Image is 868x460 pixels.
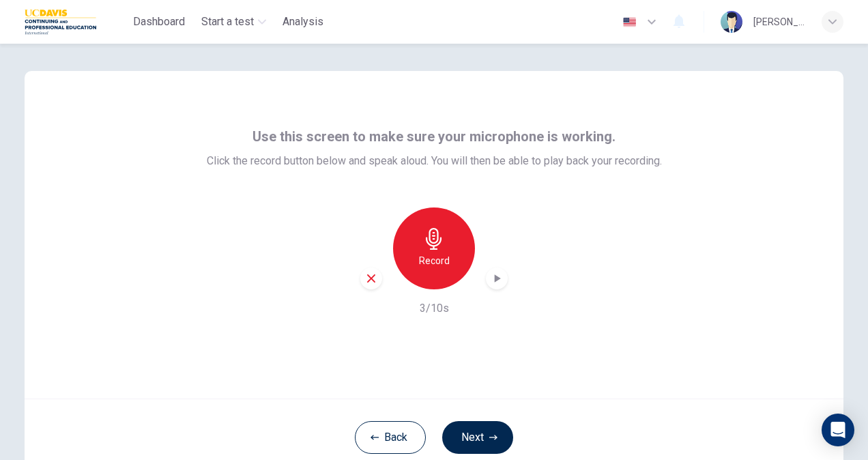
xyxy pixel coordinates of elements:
[419,253,450,269] h6: Record
[196,10,272,34] button: Start a test
[753,14,805,30] div: [PERSON_NAME]
[277,10,329,34] button: Analysis
[393,207,475,289] button: Record
[621,17,638,27] img: en
[355,421,426,454] button: Back
[25,8,128,35] a: UC Davis logo
[133,14,185,30] span: Dashboard
[721,11,742,33] img: Profile picture
[252,126,616,147] span: Use this screen to make sure your microphone is working.
[201,14,254,30] span: Start a test
[442,421,513,454] button: Next
[128,10,190,34] button: Dashboard
[283,14,323,30] span: Analysis
[207,153,662,169] span: Click the record button below and speak aloud. You will then be able to play back your recording.
[420,300,449,317] h6: 3/10s
[822,414,854,446] div: Open Intercom Messenger
[25,8,96,35] img: UC Davis logo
